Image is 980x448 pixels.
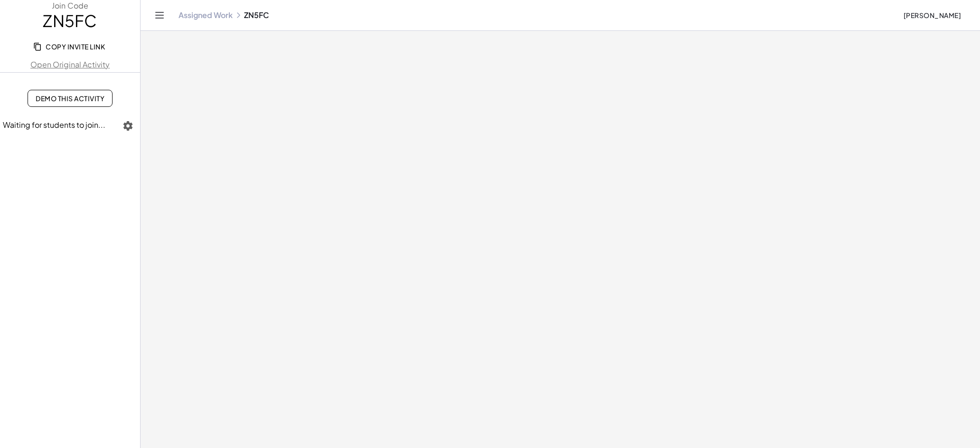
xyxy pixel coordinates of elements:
a: Assigned Work [179,10,233,20]
span: Demo This Activity [36,94,104,103]
span: [PERSON_NAME] [903,11,961,19]
span: Waiting for students to join... [3,120,105,130]
a: Demo This Activity [28,90,113,107]
button: Copy Invite Link [28,38,113,55]
button: [PERSON_NAME] [895,7,969,24]
span: Copy Invite Link [35,42,105,51]
button: Toggle navigation [152,8,167,23]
